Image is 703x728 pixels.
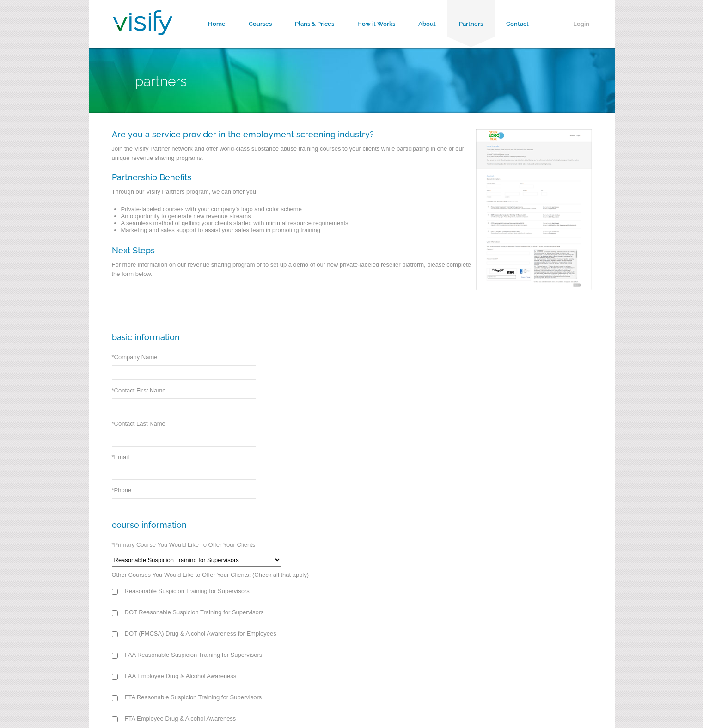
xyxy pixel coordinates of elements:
[112,453,129,460] label: Email
[122,609,264,616] label: DOT Reasonable Suspicion Training for Supervisors
[112,387,166,394] label: Contact First Name
[122,651,263,658] label: FAA Reasonable Suspicion Training for Supervisors
[112,332,592,342] h3: Basic Information
[112,487,132,494] label: Phone
[112,129,592,139] h3: Are you a service provider in the employment screening industry?
[112,520,592,530] h3: Course Information
[121,220,592,226] li: A seamless method of getting your clients started with minimal resource requirements
[135,73,187,89] span: Partners
[121,206,592,213] li: Private-labeled courses with your company’s logo and color scheme
[122,630,276,637] label: DOT (FMCSA) Drug & Alcohol Awareness for Employees
[122,673,237,679] label: FAA Employee Drug & Alcohol Awareness
[112,245,592,255] h3: Next Steps
[112,172,592,182] h3: Partnership Benefits
[112,260,592,283] p: For more information on our revenue sharing program or to set up a demo of our new private-labele...
[121,226,592,233] li: Marketing and sales support to assist your sales team in promoting training
[122,694,262,701] label: FTA Reasonable Suspicion Training for Supervisors
[121,213,592,220] li: An opportunity to generate new revenue streams
[112,354,158,361] label: Company Name
[112,187,592,201] p: Through our Visify Partners program, we can offer you:
[112,541,256,548] label: Primary Course You Would Like To Offer Your Clients
[113,24,172,38] a: Visify Training
[122,587,250,594] label: Reasonable Suspicion Training for Supervisors
[112,571,309,578] label: Other Courses You Would Like to Offer Your Clients: (Check all that apply)
[113,10,172,35] img: Visify Training
[122,715,236,722] label: FTA Employee Drug & Alcohol Awareness
[112,420,165,427] label: Contact Last Name
[112,144,592,167] p: Join the Visify Partner network and offer world-class substance abuse training courses to your cl...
